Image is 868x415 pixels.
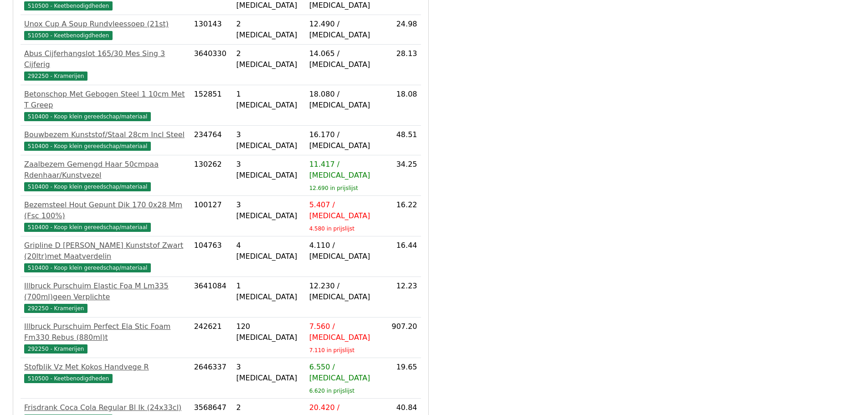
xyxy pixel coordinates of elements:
td: 34.25 [383,155,421,196]
div: 1 [MEDICAL_DATA] [236,89,302,111]
div: Betonschop Met Gebogen Steel 1 10cm Met T Greep [24,89,187,111]
div: 3 [MEDICAL_DATA] [236,200,302,221]
sub: 12.690 in prijslijst [309,185,358,191]
td: 130143 [190,15,233,45]
div: Abus Cijferhangslot 165/30 Mes Sing 3 Cijferig [24,48,187,70]
div: Bezemsteel Hout Gepunt Dik 170 0x28 Mm (Fsc 100%) [24,200,187,221]
td: 152851 [190,85,233,126]
td: 3640330 [190,45,233,85]
div: Illbruck Purschuim Elastic Foa M Lm335 (700ml)geen Verplichte [24,281,187,302]
td: 24.98 [383,15,421,45]
sub: 4.580 in prijslijst [309,225,354,232]
div: 14.065 / [MEDICAL_DATA] [309,48,380,70]
a: Bouwbezem Kunststof/Staal 28cm Incl Steel510400 - Koop klein gereedschap/materiaal [24,129,187,151]
div: 11.417 / [MEDICAL_DATA] [309,159,380,181]
td: 16.22 [383,196,421,236]
span: 510500 - Keetbenodigdheden [24,1,113,10]
td: 234764 [190,126,233,155]
span: 510400 - Koop klein gereedschap/materiaal [24,182,151,191]
td: 100127 [190,196,233,236]
sub: 7.110 in prijslijst [309,347,354,354]
div: Illbruck Purschuim Perfect Ela Stic Foam Fm330 Rebus (880ml)t [24,321,187,343]
div: Gripline D [PERSON_NAME] Kunststof Zwart (20ltr)met Maatverdelin [24,240,187,262]
div: 4.110 / [MEDICAL_DATA] [309,240,380,262]
span: 510400 - Koop klein gereedschap/materiaal [24,223,151,232]
div: Stofblik Vz Met Kokos Handvege R [24,362,187,373]
div: 5.407 / [MEDICAL_DATA] [309,200,380,221]
a: Illbruck Purschuim Elastic Foa M Lm335 (700ml)geen Verplichte292250 - Kramerijen [24,281,187,313]
div: 16.170 / [MEDICAL_DATA] [309,129,380,151]
td: 2646337 [190,358,233,399]
td: 16.44 [383,236,421,277]
div: 1 [MEDICAL_DATA] [236,281,302,302]
a: Unox Cup A Soup Rundvleessoep (21st)510500 - Keetbenodigdheden [24,19,187,41]
div: 4 [MEDICAL_DATA] [236,240,302,262]
div: 6.550 / [MEDICAL_DATA] [309,362,380,384]
a: Abus Cijferhangslot 165/30 Mes Sing 3 Cijferig292250 - Kramerijen [24,48,187,81]
div: Bouwbezem Kunststof/Staal 28cm Incl Steel [24,129,187,140]
td: 18.08 [383,85,421,126]
div: 7.560 / [MEDICAL_DATA] [309,321,380,343]
td: 12.23 [383,277,421,318]
span: 292250 - Kramerijen [24,304,87,313]
a: Zaalbezem Gemengd Haar 50cmpaa Rdenhaar/Kunstvezel510400 - Koop klein gereedschap/materiaal [24,159,187,192]
span: 510500 - Keetbenodigdheden [24,374,113,383]
td: 48.51 [383,126,421,155]
a: Illbruck Purschuim Perfect Ela Stic Foam Fm330 Rebus (880ml)t292250 - Kramerijen [24,321,187,354]
span: 292250 - Kramerijen [24,344,87,354]
div: Frisdrank Coca Cola Regular Bl Ik (24x33cl) [24,402,187,413]
td: 28.13 [383,45,421,85]
div: Zaalbezem Gemengd Haar 50cmpaa Rdenhaar/Kunstvezel [24,159,187,181]
a: Gripline D [PERSON_NAME] Kunststof Zwart (20ltr)met Maatverdelin510400 - Koop klein gereedschap/m... [24,240,187,273]
div: 3 [MEDICAL_DATA] [236,362,302,384]
div: 2 [MEDICAL_DATA] [236,19,302,41]
td: 3641084 [190,277,233,318]
span: 292250 - Kramerijen [24,72,87,81]
div: 12.490 / [MEDICAL_DATA] [309,19,380,41]
td: 130262 [190,155,233,196]
div: 18.080 / [MEDICAL_DATA] [309,89,380,111]
td: 104763 [190,236,233,277]
td: 242621 [190,318,233,358]
span: 510400 - Koop klein gereedschap/materiaal [24,142,151,151]
span: 510400 - Koop klein gereedschap/materiaal [24,112,151,121]
div: 2 [MEDICAL_DATA] [236,48,302,70]
a: Betonschop Met Gebogen Steel 1 10cm Met T Greep510400 - Koop klein gereedschap/materiaal [24,89,187,122]
td: 19.65 [383,358,421,399]
div: Unox Cup A Soup Rundvleessoep (21st) [24,19,187,30]
a: Bezemsteel Hout Gepunt Dik 170 0x28 Mm (Fsc 100%)510400 - Koop klein gereedschap/materiaal [24,200,187,232]
div: 3 [MEDICAL_DATA] [236,129,302,151]
span: 510500 - Keetbenodigdheden [24,31,113,40]
a: Stofblik Vz Met Kokos Handvege R510500 - Keetbenodigdheden [24,362,187,384]
span: 510400 - Koop klein gereedschap/materiaal [24,263,151,272]
sub: 6.620 in prijslijst [309,388,354,394]
td: 907.20 [383,318,421,358]
div: 120 [MEDICAL_DATA] [236,321,302,343]
div: 3 [MEDICAL_DATA] [236,159,302,181]
div: 12.230 / [MEDICAL_DATA] [309,281,380,302]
